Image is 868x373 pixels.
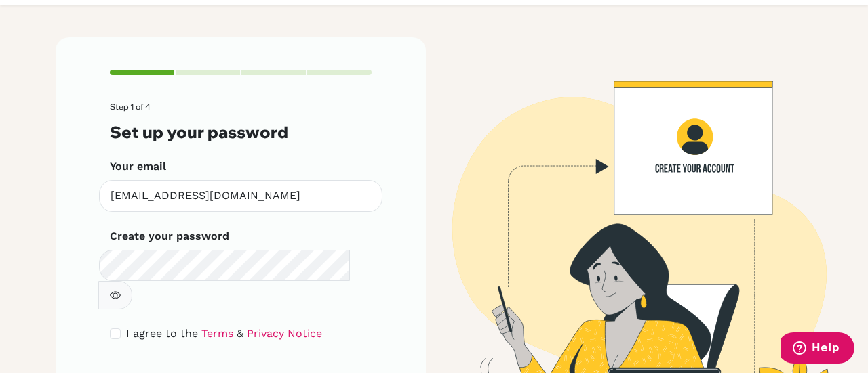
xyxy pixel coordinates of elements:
[201,327,233,340] a: Terms
[110,102,151,112] span: Step 1 of 4
[110,228,229,244] label: Create your password
[237,327,243,340] span: &
[110,123,372,142] h3: Set up your password
[781,332,854,366] iframe: Opens a widget where you can find more information
[126,327,198,340] span: I agree to the
[247,327,322,340] a: Privacy Notice
[110,158,166,175] label: Your email
[99,180,382,212] input: Insert your email*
